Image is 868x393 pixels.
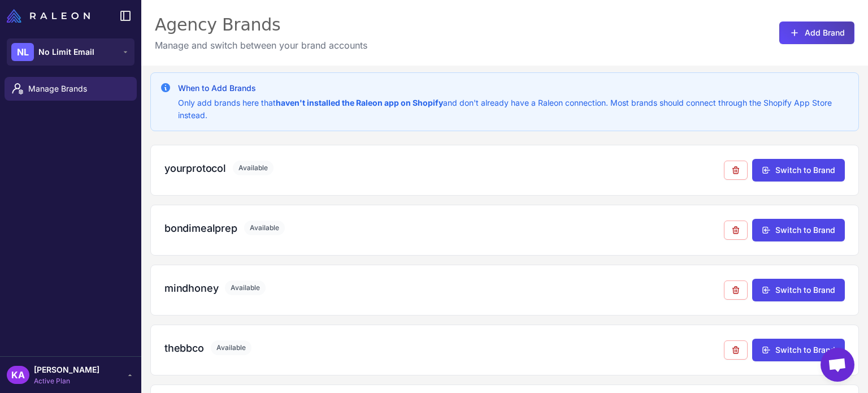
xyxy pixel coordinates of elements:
[752,159,845,182] button: Switch to Brand
[724,340,748,360] button: Remove from agency
[164,340,204,356] h3: thebbco
[34,376,99,386] span: Active Plan
[164,161,226,176] h3: yourprotocol
[724,161,748,180] button: Remove from agency
[225,280,266,295] span: Available
[178,82,849,94] h3: When to Add Brands
[155,14,367,36] div: Agency Brands
[178,97,849,122] p: Only add brands here that and don't already have a Raleon connection. Most brands should connect ...
[276,98,443,107] strong: haven't installed the Raleon app on Shopify
[5,77,137,101] a: Manage Brands
[724,221,748,240] button: Remove from agency
[7,9,94,23] a: Raleon Logo
[211,340,251,355] span: Available
[233,161,274,175] span: Available
[752,219,845,241] button: Switch to Brand
[821,348,854,382] a: Open chat
[7,9,90,23] img: Raleon Logo
[752,339,845,361] button: Switch to Brand
[164,280,218,296] h3: mindhoney
[244,221,285,235] span: Available
[28,83,128,95] span: Manage Brands
[155,38,367,52] p: Manage and switch between your brand accounts
[11,43,34,61] div: NL
[38,46,94,58] span: No Limit Email
[724,280,748,300] button: Remove from agency
[7,38,134,66] button: NLNo Limit Email
[34,364,99,376] span: [PERSON_NAME]
[779,21,854,44] button: Add Brand
[752,279,845,301] button: Switch to Brand
[7,366,29,384] div: KA
[164,221,237,236] h3: bondimealprep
